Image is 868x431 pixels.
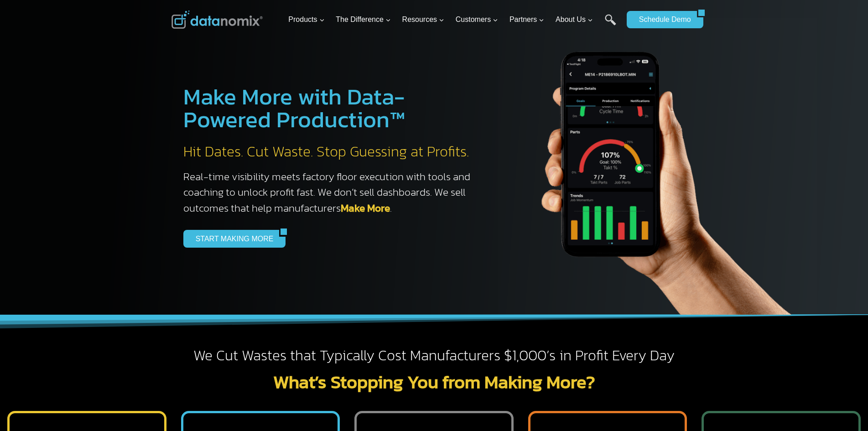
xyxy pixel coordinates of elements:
[336,14,391,26] span: The Difference
[172,373,697,391] h2: What’s Stopping You from Making More?
[498,18,817,315] img: The Datanoix Mobile App available on Android and iOS Devices
[341,200,390,216] a: Make More
[556,14,593,26] span: About Us
[183,169,480,216] h3: Real-time visibility meets factory floor execution with tools and coaching to unlock profit fast....
[509,14,544,26] span: Partners
[172,10,263,29] img: Datanomix
[183,85,480,131] h1: Make More with Data-Powered Production™
[627,11,697,28] a: Schedule Demo
[285,5,622,35] nav: Primary Navigation
[172,346,697,365] h2: We Cut Wastes that Typically Cost Manufacturers $1,000’s in Profit Every Day
[288,14,324,26] span: Products
[605,14,616,35] a: Search
[183,230,280,247] a: START MAKING MORE
[183,142,480,161] h2: Hit Dates. Cut Waste. Stop Guessing at Profits.
[456,14,498,26] span: Customers
[402,14,444,26] span: Resources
